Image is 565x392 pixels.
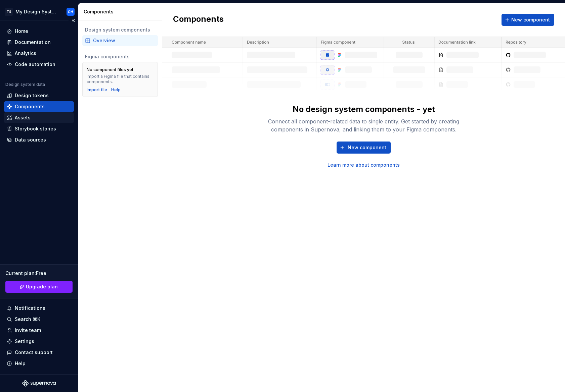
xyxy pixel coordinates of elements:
div: Storybook stories [15,125,56,132]
button: Contact support [4,347,74,358]
div: Analytics [15,50,36,57]
div: Code automation [15,61,55,68]
div: Components [15,103,45,110]
div: Import a Figma file that contains components. [87,74,154,85]
div: Design system components [85,26,155,33]
div: Current plan : Free [5,270,73,277]
div: Components [84,8,159,15]
div: Design tokens [15,92,49,99]
a: Learn more about components [328,162,400,168]
div: Invite team [15,327,41,334]
div: Data sources [15,136,46,143]
span: New component [348,144,386,151]
div: No design system components - yet [293,104,435,115]
a: Assets [4,112,74,123]
span: New component [511,16,550,23]
div: Search ⌘K [15,316,40,323]
button: New component [337,142,391,154]
a: Invite team [4,325,74,336]
a: Home [4,26,74,37]
div: Notifications [15,305,45,312]
svg: Supernova Logo [22,380,56,387]
a: Documentation [4,37,74,48]
a: Storybook stories [4,123,74,134]
div: Settings [15,338,34,345]
div: Figma components [85,53,155,60]
a: Settings [4,336,74,347]
a: Design tokens [4,90,74,101]
button: Collapse sidebar [69,16,78,25]
a: Upgrade plan [5,281,73,293]
button: Notifications [4,303,74,314]
a: Data sources [4,134,74,145]
h2: Components [173,14,224,26]
div: TS [5,8,13,16]
div: CH [68,9,73,14]
a: Analytics [4,48,74,59]
div: Connect all component-related data to single entity. Get started by creating components in Supern... [256,117,471,133]
a: Overview [82,35,158,46]
div: No component files yet [87,67,133,72]
div: Design system data [5,82,45,87]
div: Assets [15,114,31,121]
button: New component [502,14,554,26]
div: Contact support [15,349,53,356]
a: Help [111,87,121,93]
div: Home [15,28,28,35]
div: My Design System [15,8,58,15]
div: Overview [93,37,155,44]
span: Upgrade plan [26,283,58,290]
button: Search ⌘K [4,314,74,325]
div: Documentation [15,39,51,46]
div: Help [15,360,26,367]
button: Import file [87,87,107,93]
a: Code automation [4,59,74,70]
a: Components [4,101,74,112]
button: Help [4,358,74,369]
button: TSMy Design SystemCH [1,4,77,19]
